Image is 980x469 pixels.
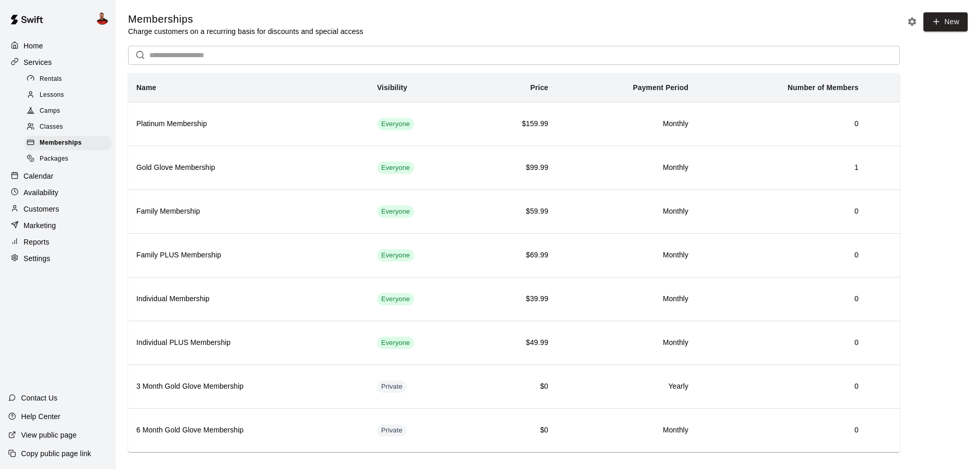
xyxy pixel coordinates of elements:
a: Services [8,55,108,70]
span: Lessons [40,90,64,100]
div: Packages [25,152,112,166]
h6: Family PLUS Membership [136,250,361,261]
h6: $0 [482,425,548,436]
h6: $39.99 [482,293,548,305]
h6: 0 [705,425,859,436]
p: Reports [24,237,49,247]
b: Name [136,83,156,92]
h6: 0 [705,293,859,305]
a: Home [8,38,108,54]
img: Ryan Nail [96,12,109,25]
h6: Gold Glove Membership [136,162,361,173]
p: Contact Us [21,393,58,403]
h6: $59.99 [482,206,548,217]
h6: Monthly [565,250,688,261]
span: Everyone [377,119,414,129]
div: Lessons [25,88,112,102]
h6: 3 Month Gold Glove Membership [136,381,361,392]
div: Camps [25,104,112,118]
b: Payment Period [633,83,688,92]
h6: $49.99 [482,337,548,349]
a: Reports [8,234,108,250]
div: Rentals [25,72,112,86]
div: This membership is hidden from the memberships page [377,380,407,393]
div: This membership is visible to all customers [377,249,414,262]
h6: Monthly [565,118,688,130]
h6: $99.99 [482,162,548,173]
p: Settings [24,253,50,264]
div: This membership is visible to all customers [377,205,414,218]
p: Copy public page link [21,448,91,459]
span: Everyone [377,294,414,304]
span: Everyone [377,207,414,217]
h6: 0 [705,118,859,130]
span: Packages [40,154,68,164]
h6: Monthly [565,425,688,436]
h6: Yearly [565,381,688,392]
a: Availability [8,185,108,200]
a: Customers [8,201,108,217]
h6: 1 [705,162,859,173]
p: Marketing [24,220,56,231]
h6: $0 [482,381,548,392]
a: Memberships [25,135,116,151]
a: Lessons [25,87,116,103]
h6: 0 [705,381,859,392]
div: Ryan Nail [94,8,116,29]
p: Services [24,57,52,67]
a: Settings [8,251,108,266]
span: Private [377,382,407,392]
span: Everyone [377,338,414,348]
a: Packages [25,151,116,167]
p: Charge customers on a recurring basis for discounts and special access [128,26,363,37]
div: This membership is visible to all customers [377,293,414,305]
table: simple table [128,73,900,452]
b: Price [530,83,548,92]
p: Calendar [24,171,54,181]
h6: 0 [705,337,859,349]
b: Visibility [377,83,407,92]
a: Rentals [25,71,116,87]
h6: Monthly [565,337,688,349]
span: Classes [40,122,63,132]
h6: $159.99 [482,118,548,130]
span: Rentals [40,74,62,84]
h6: Monthly [565,293,688,305]
h6: Monthly [565,206,688,217]
div: This membership is visible to all customers [377,337,414,349]
p: Availability [24,187,59,198]
span: Everyone [377,163,414,173]
h6: Individual PLUS Membership [136,337,361,349]
div: This membership is visible to all customers [377,162,414,174]
b: Number of Members [788,83,859,92]
h6: Platinum Membership [136,118,361,130]
a: Calendar [8,168,108,184]
h6: 6 Month Gold Glove Membership [136,425,361,436]
p: Home [24,41,43,51]
a: Marketing [8,218,108,233]
div: Classes [25,120,112,134]
p: View public page [21,430,77,440]
a: Camps [25,103,116,119]
p: Help Center [21,411,60,422]
h6: Monthly [565,162,688,173]
div: Memberships [25,136,112,150]
span: Everyone [377,251,414,260]
div: This membership is hidden from the memberships page [377,424,407,437]
div: This membership is visible to all customers [377,118,414,130]
h5: Memberships [128,12,363,26]
span: Memberships [40,138,82,148]
h6: Family Membership [136,206,361,217]
span: Private [377,426,407,436]
span: Camps [40,106,60,116]
h6: 0 [705,250,859,261]
button: Memberships settings [904,14,920,29]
